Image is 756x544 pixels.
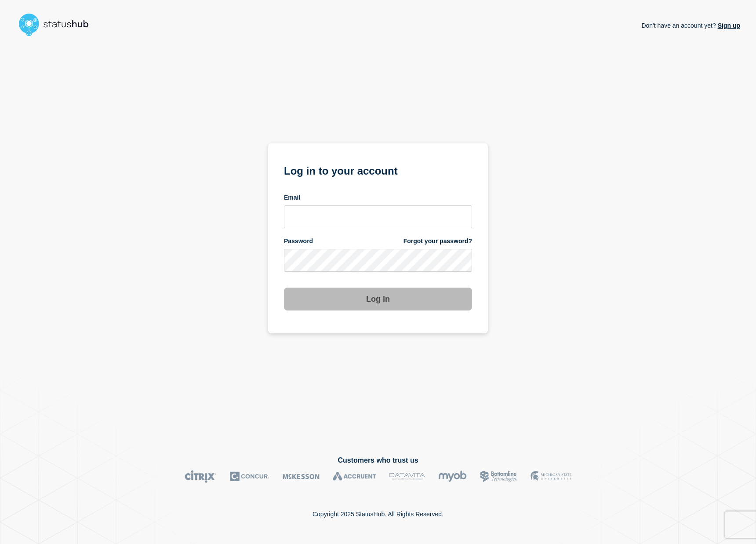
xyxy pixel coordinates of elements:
[333,470,376,483] img: Accruent logo
[531,470,571,483] img: MSU logo
[284,237,313,245] span: Password
[284,249,472,272] input: password input
[283,470,320,483] img: McKesson logo
[284,288,472,310] button: Log in
[284,205,472,228] input: email input
[716,22,740,29] a: Sign up
[16,456,740,464] h2: Customers who trust us
[16,11,99,39] img: StatusHub logo
[284,194,300,202] span: Email
[389,470,425,483] img: DataVita logo
[480,470,517,483] img: Bottomline logo
[313,511,443,518] p: Copyright 2025 StatusHub. All Rights Reserved.
[230,470,269,483] img: Concur logo
[438,470,467,483] img: myob logo
[284,162,472,178] h1: Log in to your account
[185,470,217,483] img: Citrix logo
[403,237,472,245] a: Forgot your password?
[641,15,740,36] p: Don't have an account yet?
